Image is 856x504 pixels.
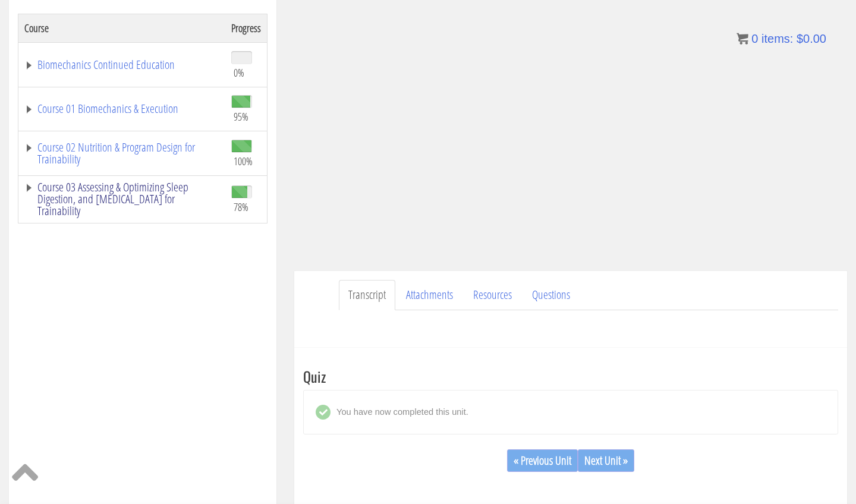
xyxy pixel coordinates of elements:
[523,280,580,310] a: Questions
[225,14,267,42] th: Progress
[464,280,521,310] a: Resources
[18,14,226,42] th: Course
[797,32,826,45] bdi: 0.00
[507,449,578,472] a: « Previous Unit
[737,33,748,45] img: icon11.png
[234,155,253,168] span: 100%
[396,280,462,310] a: Attachments
[234,110,248,123] span: 95%
[234,66,244,79] span: 0%
[339,280,395,310] a: Transcript
[24,103,219,115] a: Course 01 Biomechanics & Execution
[24,141,219,165] a: Course 02 Nutrition & Program Design for Trainability
[761,32,793,45] span: items:
[751,32,758,45] span: 0
[234,200,248,213] span: 78%
[24,181,219,217] a: Course 03 Assessing & Optimizing Sleep Digestion, and [MEDICAL_DATA] for Trainability
[303,368,838,384] h3: Quiz
[797,32,803,45] span: $
[24,59,219,71] a: Biomechanics Continued Education
[331,405,468,420] div: You have now completed this unit.
[578,449,634,472] a: Next Unit »
[737,32,826,45] a: 0 items: $0.00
